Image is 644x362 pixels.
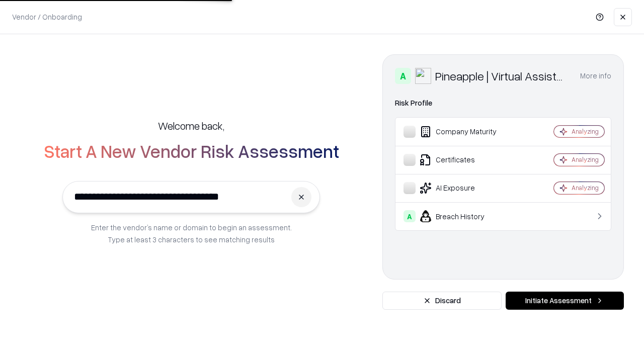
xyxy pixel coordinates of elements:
[91,221,292,245] p: Enter the vendor’s name or domain to begin an assessment. Type at least 3 characters to see match...
[44,141,339,161] h2: Start A New Vendor Risk Assessment
[404,210,416,222] div: A
[580,67,611,85] button: More info
[382,292,502,310] button: Discard
[404,126,524,138] div: Company Maturity
[395,97,611,109] div: Risk Profile
[572,127,599,136] div: Analyzing
[572,184,599,192] div: Analyzing
[415,68,431,84] img: Pineapple | Virtual Assistant Agency
[506,292,624,310] button: Initiate Assessment
[12,12,82,22] p: Vendor / Onboarding
[158,119,224,133] h5: Welcome back,
[395,68,411,84] div: A
[404,182,524,194] div: AI Exposure
[572,155,599,164] div: Analyzing
[404,154,524,166] div: Certificates
[435,68,568,84] div: Pineapple | Virtual Assistant Agency
[404,210,524,222] div: Breach History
